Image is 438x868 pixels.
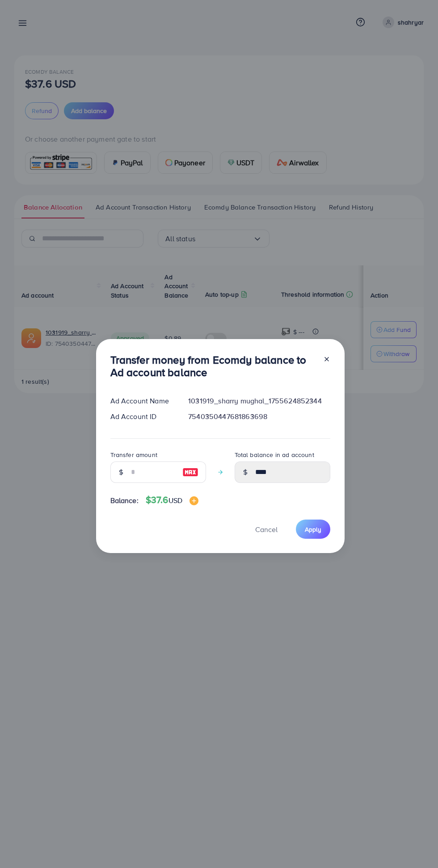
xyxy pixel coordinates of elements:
label: Transfer amount [110,450,157,459]
img: image [182,467,198,478]
span: Balance: [110,495,139,506]
div: Ad Account ID [103,411,181,422]
iframe: Chat [400,828,431,861]
button: Apply [296,520,330,539]
div: 1031919_sharry mughal_1755624852344 [181,396,337,406]
h3: Transfer money from Ecomdy balance to Ad account balance [110,353,316,379]
span: Cancel [255,524,278,534]
span: USD [168,495,182,505]
h4: $37.6 [146,495,198,506]
div: 7540350447681863698 [181,411,337,422]
img: image [190,496,198,505]
span: Apply [305,525,321,534]
label: Total balance in ad account [235,450,314,459]
div: Ad Account Name [103,396,181,406]
button: Cancel [244,520,289,539]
